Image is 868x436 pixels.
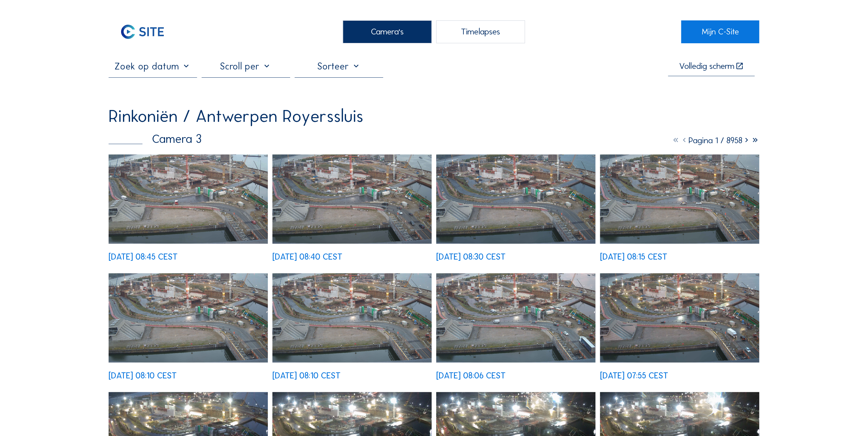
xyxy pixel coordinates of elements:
a: Mijn C-Site [681,20,759,43]
div: [DATE] 07:55 CEST [600,371,668,380]
img: image_53500756 [272,273,432,363]
div: [DATE] 08:30 CEST [436,253,506,261]
div: [DATE] 08:10 CEST [272,371,340,380]
img: image_53501973 [109,154,268,244]
a: C-SITE Logo [109,20,187,43]
div: [DATE] 08:45 CEST [109,253,178,261]
div: Volledig scherm [679,62,734,71]
img: image_53500333 [600,273,759,363]
img: image_53501336 [272,154,432,244]
img: image_53501156 [109,273,268,363]
img: image_53501168 [600,154,759,244]
div: [DATE] 08:40 CEST [272,253,342,261]
input: Zoek op datum 󰅀 [109,61,197,72]
img: image_53501212 [436,154,596,244]
div: Camera 3 [109,133,202,145]
div: Timelapses [436,20,525,43]
div: Rinkoniën / Antwerpen Royerssluis [109,108,364,125]
span: Pagina 1 / 8958 [689,135,742,145]
div: Camera's [343,20,431,43]
img: image_53500408 [436,273,596,363]
div: [DATE] 08:10 CEST [109,371,177,380]
img: C-SITE Logo [109,20,177,43]
div: [DATE] 08:15 CEST [600,253,667,261]
div: [DATE] 08:06 CEST [436,371,506,380]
